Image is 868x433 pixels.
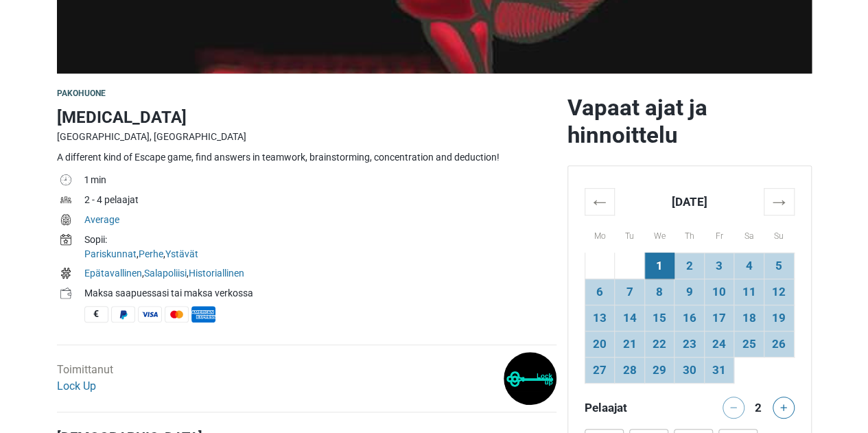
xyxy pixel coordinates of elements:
[144,268,187,279] a: Salapoliisi
[704,357,734,383] td: 31
[734,331,764,357] td: 25
[644,279,675,305] td: 8
[84,265,556,285] td: , ,
[57,150,556,165] div: A different kind of Escape game, find answers in teamwork, brainstorming, concentration and deduc...
[644,253,675,279] td: 1
[615,331,645,357] td: 21
[84,191,556,211] td: 2 - 4 pelaajat
[84,306,108,323] span: Käteinen
[675,357,705,383] td: 30
[504,352,556,405] img: 38af86134b65d0f1l.png
[704,279,734,305] td: 10
[734,253,764,279] td: 4
[84,268,142,279] a: Epätavallinen
[191,306,215,323] span: American Express
[764,188,794,215] th: →
[615,279,645,305] td: 7
[644,357,675,383] td: 29
[585,357,615,383] td: 27
[734,305,764,331] td: 18
[644,305,675,331] td: 15
[189,268,244,279] a: Historiallinen
[734,215,764,253] th: Sa
[764,331,794,357] td: 26
[675,305,705,331] td: 16
[585,331,615,357] td: 20
[675,331,705,357] td: 23
[567,94,812,149] h2: Vapaat ajat ja hinnoittelu
[57,379,96,393] a: Lock Up
[585,279,615,305] td: 6
[111,306,135,323] span: PayPal
[675,253,705,279] td: 2
[644,331,675,357] td: 22
[750,397,766,416] div: 2
[644,215,675,253] th: We
[57,130,556,144] div: [GEOGRAPHIC_DATA], [GEOGRAPHIC_DATA]
[764,253,794,279] td: 5
[585,188,615,215] th: ←
[615,357,645,383] td: 28
[165,306,189,323] span: MasterCard
[585,215,615,253] th: Mo
[704,331,734,357] td: 24
[764,305,794,331] td: 19
[675,215,705,253] th: Th
[84,214,119,225] a: Average
[764,279,794,305] td: 12
[165,248,198,259] a: Ystävät
[615,305,645,331] td: 14
[675,279,705,305] td: 9
[615,188,764,215] th: [DATE]
[138,306,162,323] span: Visa
[57,105,556,130] h1: [MEDICAL_DATA]
[57,89,106,98] span: Pakohuone
[585,305,615,331] td: 13
[139,248,163,259] a: Perhe
[57,362,113,395] div: Toimittanut
[764,215,794,253] th: Su
[734,279,764,305] td: 11
[704,215,734,253] th: Fr
[579,397,690,419] div: Pelaajat
[84,172,556,191] td: 1 min
[84,286,556,301] div: Maksa saapuessasi tai maksa verkossa
[704,253,734,279] td: 3
[84,231,556,265] td: , ,
[615,215,645,253] th: Tu
[84,248,137,259] a: Pariskunnat
[704,305,734,331] td: 17
[84,233,556,247] div: Sopii:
